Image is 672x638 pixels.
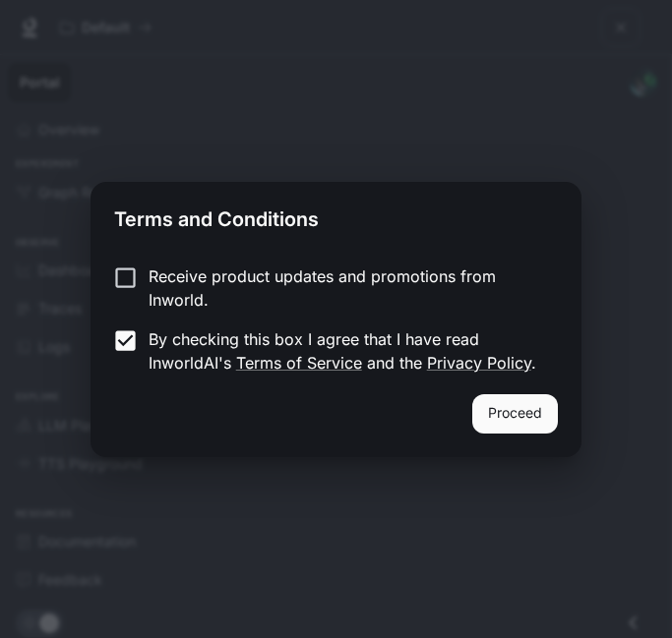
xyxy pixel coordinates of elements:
button: Proceed [472,394,558,434]
p: By checking this box I agree that I have read InworldAI's and the . [149,327,542,375]
a: Terms of Service [236,353,362,373]
p: Receive product updates and promotions from Inworld. [149,264,542,312]
a: Privacy Policy [427,353,531,373]
h2: Terms and Conditions [91,182,580,249]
